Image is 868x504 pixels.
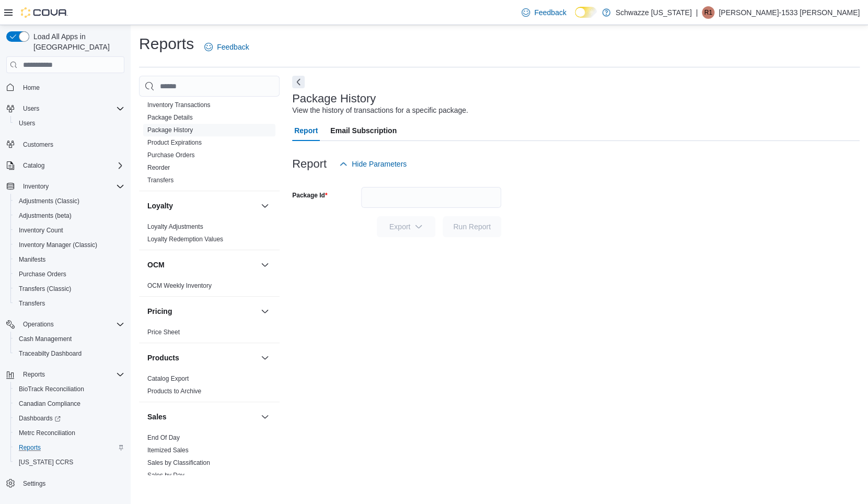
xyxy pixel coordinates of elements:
span: Feedback [534,7,566,18]
a: Customers [19,138,57,151]
p: Schwazze [US_STATE] [616,6,692,19]
button: Catalog [19,159,49,172]
a: Feedback [517,2,570,23]
span: Customers [23,140,53,149]
span: Reports [19,443,41,452]
span: Dashboards [15,412,124,425]
a: Adjustments (Classic) [15,195,84,207]
span: Operations [19,318,124,331]
span: Products to Archive [147,387,201,395]
span: Package Details [147,113,193,122]
a: Inventory Count [15,224,67,237]
p: [PERSON_NAME]-1533 [PERSON_NAME] [719,6,860,19]
span: Washington CCRS [15,456,124,468]
h3: Products [147,353,179,363]
a: Dashboards [15,412,65,425]
span: Users [19,119,35,127]
a: Inventory Manager (Classic) [15,239,101,251]
button: OCM [147,260,257,270]
button: Purchase Orders [10,267,129,282]
span: End Of Day [147,433,180,442]
button: Adjustments (Classic) [10,194,129,208]
a: Sales by Day [147,472,184,479]
span: Report [294,120,318,141]
span: Metrc Reconciliation [19,429,75,437]
a: Feedback [200,37,253,57]
span: Export [383,216,429,237]
a: Transfers [15,297,49,310]
span: OCM Weekly Inventory [147,282,212,290]
button: Users [19,102,43,115]
span: Traceabilty Dashboard [19,349,82,358]
p: | [696,6,698,19]
a: Purchase Orders [15,268,71,280]
div: OCM [139,279,280,296]
a: Loyalty Adjustments [147,223,203,230]
span: Manifests [19,255,45,264]
span: Transfers [147,176,173,184]
span: Reports [19,368,124,381]
button: Users [2,101,129,116]
div: Inventory [139,36,280,191]
a: Transfers [147,177,173,184]
button: Inventory [19,180,53,193]
div: Products [139,372,280,402]
a: Itemized Sales [147,447,189,454]
button: Operations [2,317,129,332]
button: Sales [147,412,257,422]
button: Inventory [2,179,129,194]
span: Transfers [15,297,124,310]
button: Next [292,76,305,88]
span: Reports [15,441,124,454]
a: Users [15,117,39,130]
a: Settings [19,477,50,490]
a: Catalog Export [147,375,189,382]
span: Load All Apps in [GEOGRAPHIC_DATA] [29,31,124,52]
button: Inventory Count [10,223,129,238]
button: Sales [259,411,271,423]
span: Catalog [19,159,124,172]
span: Users [19,102,124,115]
span: Cash Management [15,333,124,345]
span: Canadian Compliance [19,400,80,408]
input: Dark Mode [575,7,597,18]
a: Manifests [15,253,50,266]
a: Purchase Orders [147,151,195,159]
a: Product Expirations [147,139,202,146]
button: Hide Parameters [335,154,411,174]
span: Inventory Transactions [147,101,211,109]
div: Loyalty [139,220,280,250]
button: Products [147,353,257,363]
span: Sales by Classification [147,459,210,467]
button: Loyalty [259,200,271,212]
span: Inventory [19,180,124,193]
button: Metrc Reconciliation [10,426,129,440]
button: Settings [2,476,129,491]
a: BioTrack Reconciliation [15,383,88,395]
h3: Loyalty [147,201,173,211]
span: Adjustments (beta) [19,212,72,220]
a: Loyalty Redemption Values [147,236,223,243]
span: Adjustments (Classic) [15,195,124,207]
span: [US_STATE] CCRS [19,458,73,466]
span: Itemized Sales [147,446,189,454]
span: Purchase Orders [19,270,66,278]
span: Home [23,84,40,92]
span: Hide Parameters [352,159,407,169]
span: R1 [704,6,712,19]
span: Inventory [23,182,49,191]
span: Run Report [453,221,491,232]
a: Metrc Reconciliation [15,427,79,439]
button: Catalog [2,158,129,173]
button: Adjustments (beta) [10,208,129,223]
h1: Reports [139,33,194,54]
button: Canadian Compliance [10,396,129,411]
span: Operations [23,320,54,329]
button: Reports [10,440,129,455]
button: Operations [19,318,58,331]
span: BioTrack Reconciliation [15,383,124,395]
span: Catalog Export [147,374,189,383]
div: View the history of transactions for a specific package. [292,105,468,116]
h3: OCM [147,260,165,270]
span: Transfers (Classic) [19,285,71,293]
